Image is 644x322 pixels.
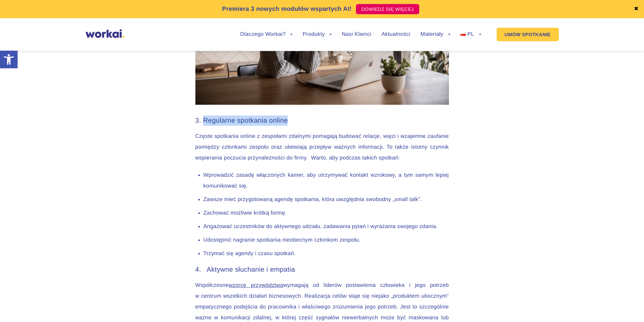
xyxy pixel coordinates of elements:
[467,31,474,37] span: PL
[381,32,410,37] a: Aktualności
[195,265,449,275] h3: 4. Aktywne słuchanie i empatia
[195,131,449,164] p: Częste spotkania online z zespołami zdalnymi pomagają budować relacje, więzi i wzajemne zaufanie ...
[421,32,450,37] a: Materiały
[634,6,639,12] a: ✖
[204,221,449,232] li: Angażować uczestników do aktywnego udziału, zadawania pytań i wyrażania swojego zdania.
[204,208,449,219] li: Zachować możliwie krótką formę.
[204,170,449,192] li: Wprowadzić zasadę włączonych kamer, aby utrzymywać kontakt wzrokowy, a tym samym lepiej komunikow...
[195,116,449,126] h3: 3. Regularne spotkania online
[204,194,449,205] li: Zawsze mieć przygotowaną agendę spotkania, która uwzględnia swobodny „small talk”.
[240,32,293,37] a: Dlaczego Workai?
[222,4,352,14] p: Premiera 3 nowych modułów wspartych AI!
[497,28,559,41] a: UMÓW SPOTKANIE
[303,32,332,37] a: Produkty
[342,32,371,37] a: Nasi Klienci
[460,32,481,37] a: PL
[204,248,449,259] li: Trzymać się agendy i czasu spotkań.
[356,4,419,14] a: DOWIEDZ SIĘ WIĘCEJ
[204,235,449,246] li: Udostępnić nagranie spotkania nieobecnym członkom zespołu.
[229,282,283,288] a: wzorce przywództwa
